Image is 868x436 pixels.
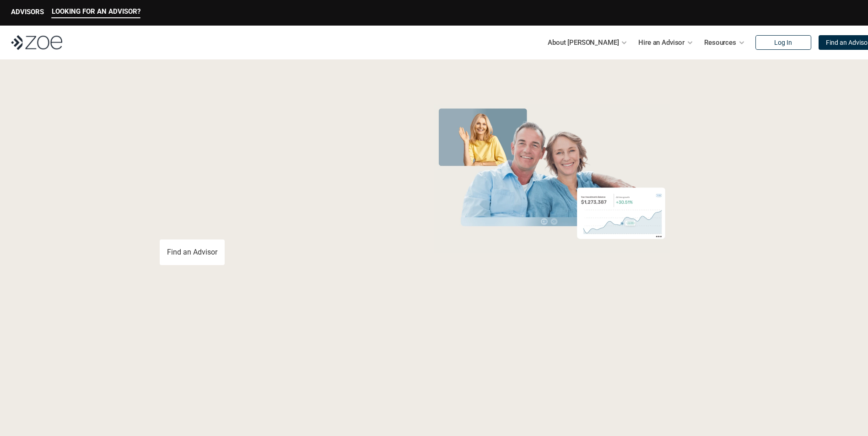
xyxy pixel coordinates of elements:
a: Find an Advisor [160,239,225,265]
p: You deserve an advisor you can trust. [PERSON_NAME], hire, and invest with vetted, fiduciary, fin... [160,207,396,229]
p: LOOKING FOR AN ADVISOR? [52,7,140,16]
span: with a Financial Advisor [160,132,345,197]
em: The information in the visuals above is for illustrative purposes only and does not represent an ... [425,258,679,263]
p: Resources [704,36,736,49]
span: Grow Your Wealth [160,101,363,136]
p: Log In [774,39,792,47]
p: Find an Advisor [167,248,217,256]
p: Loremipsum: *DolOrsi Ametconsecte adi Eli Seddoeius tem inc utlaboreet. Dol 9449 MagNaal Enimadmi... [22,382,846,415]
p: About [PERSON_NAME] [548,36,619,49]
p: Hire an Advisor [638,36,685,49]
a: Log In [755,35,811,50]
p: ADVISORS [11,8,44,16]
